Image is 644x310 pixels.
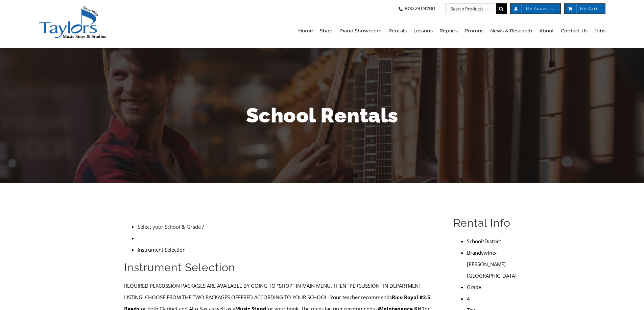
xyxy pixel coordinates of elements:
[39,5,106,12] a: taylors-music-store-west-chester
[339,26,382,36] span: Piano Showroom
[439,14,458,48] a: Repairs
[561,26,588,36] span: Contact Us
[298,14,313,48] a: Home
[186,3,605,14] nav: Top Right
[467,247,520,281] li: Brandywine-[PERSON_NAME][GEOGRAPHIC_DATA]
[124,101,520,130] h1: School Rentals
[518,7,553,10] span: My Account
[594,14,605,48] a: Jobs
[490,14,532,48] a: News & Research
[413,26,433,36] span: Lessons
[388,14,407,48] a: Rentals
[564,3,605,14] a: My Cart
[405,3,435,14] span: 800.291.9700
[453,216,520,230] h2: Rental Info
[339,14,382,48] a: Piano Showroom
[467,293,520,304] li: 4
[445,3,496,14] input: Search Products...
[397,3,435,14] a: 800.291.9700
[467,235,520,247] li: School/District
[413,14,433,48] a: Lessons
[298,26,313,36] span: Home
[388,26,407,36] span: Rentals
[496,3,507,14] input: Search
[539,14,554,48] a: About
[490,26,532,36] span: News & Research
[320,26,333,36] span: Shop
[510,3,561,14] a: My Account
[539,26,554,36] span: About
[124,260,437,275] h2: Instrument Selection
[464,14,483,48] a: Promos
[439,26,458,36] span: Repairs
[320,14,333,48] a: Shop
[561,14,588,48] a: Contact Us
[186,14,605,48] nav: Main Menu
[572,7,598,10] span: My Cart
[202,223,204,230] span: /
[464,26,483,36] span: Promos
[138,223,201,230] a: Select your School & Grade
[594,26,605,36] span: Jobs
[467,281,520,293] li: Grade
[138,244,437,255] li: Instrument Selection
